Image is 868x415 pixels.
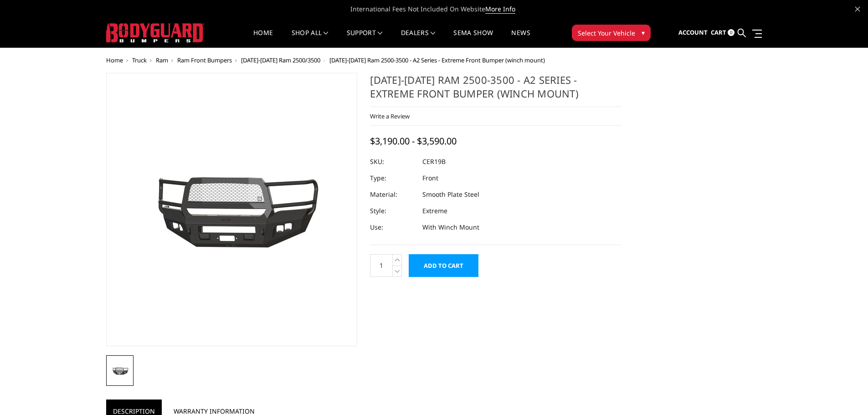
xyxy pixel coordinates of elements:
[370,186,416,203] dt: Material:
[422,170,438,186] dd: Front
[253,30,273,47] a: Home
[177,56,232,64] a: Ram Front Bumpers
[578,28,635,38] span: Select Your Vehicle
[678,28,708,36] span: Account
[118,159,345,261] img: 2019-2025 Ram 2500-3500 - A2 Series - Extreme Front Bumper (winch mount)
[422,186,479,203] dd: Smooth Plate Steel
[106,73,358,346] a: 2019-2025 Ram 2500-3500 - A2 Series - Extreme Front Bumper (winch mount)
[370,135,457,147] span: $3,190.00 - $3,590.00
[642,28,645,37] span: ▾
[453,30,493,47] a: SEMA Show
[370,154,416,170] dt: SKU:
[370,170,416,186] dt: Type:
[711,20,734,45] a: Cart 0
[370,73,621,107] h1: [DATE]-[DATE] Ram 2500-3500 - A2 Series - Extreme Front Bumper (winch mount)
[132,56,147,64] a: Truck
[241,56,320,64] a: [DATE]-[DATE] Ram 2500/3500
[370,219,416,236] dt: Use:
[422,154,446,170] dd: CER19B
[370,112,410,120] a: Write a Review
[106,56,123,64] a: Home
[292,30,329,47] a: shop all
[728,29,734,36] span: 0
[409,254,478,277] input: Add to Cart
[678,20,708,45] a: Account
[370,203,416,219] dt: Style:
[485,5,515,14] a: More Info
[109,366,131,376] img: 2019-2025 Ram 2500-3500 - A2 Series - Extreme Front Bumper (winch mount)
[329,56,545,64] span: [DATE]-[DATE] Ram 2500-3500 - A2 Series - Extreme Front Bumper (winch mount)
[422,203,447,219] dd: Extreme
[511,30,530,47] a: News
[156,56,168,64] a: Ram
[711,28,726,36] span: Cart
[347,30,383,47] a: Support
[106,23,204,42] img: BODYGUARD BUMPERS
[422,219,479,236] dd: With Winch Mount
[572,25,651,41] button: Select Your Vehicle
[401,30,436,47] a: Dealers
